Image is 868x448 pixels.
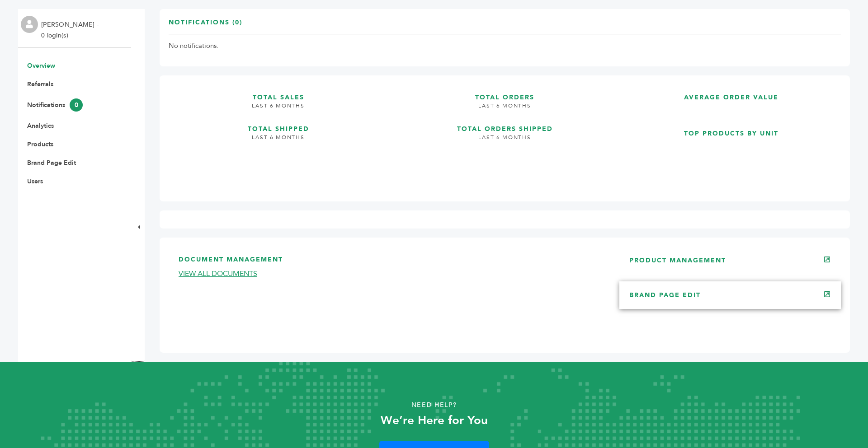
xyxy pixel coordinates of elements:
h4: LAST 6 MONTHS [169,134,388,148]
h3: TOTAL SALES [169,84,388,102]
h4: LAST 6 MONTHS [395,134,614,148]
a: Referrals [27,80,53,89]
a: BRAND PAGE EDIT [629,291,701,299]
a: Products [27,140,53,149]
a: VIEW ALL DOCUMENTS [179,269,257,279]
span: 0 [70,98,83,112]
a: Overview [27,61,55,70]
p: Need Help? [43,398,825,412]
td: No notifications. [169,34,841,58]
h4: LAST 6 MONTHS [395,102,614,117]
a: TOTAL ORDERS LAST 6 MONTHS TOTAL ORDERS SHIPPED LAST 6 MONTHS [395,84,614,185]
a: PRODUCT MANAGEMENT [629,256,726,265]
li: [PERSON_NAME] - 0 login(s) [41,19,101,41]
h3: TOP PRODUCTS BY UNIT [622,121,841,138]
h4: LAST 6 MONTHS [169,102,388,117]
a: TOTAL SALES LAST 6 MONTHS TOTAL SHIPPED LAST 6 MONTHS [169,84,388,185]
h3: DOCUMENT MANAGEMENT [179,255,602,269]
h3: Notifications (0) [169,18,242,34]
h3: TOTAL ORDERS SHIPPED [395,116,614,134]
a: Notifications0 [27,101,83,109]
img: profile.png [21,16,38,33]
h3: TOTAL ORDERS [395,84,614,102]
a: AVERAGE ORDER VALUE [622,84,841,113]
a: Users [27,177,43,186]
a: TOP PRODUCTS BY UNIT [622,121,841,185]
a: Brand Page Edit [27,159,76,167]
h3: AVERAGE ORDER VALUE [622,84,841,102]
a: Analytics [27,121,54,130]
strong: We’re Here for You [381,412,488,429]
h3: TOTAL SHIPPED [169,116,388,134]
